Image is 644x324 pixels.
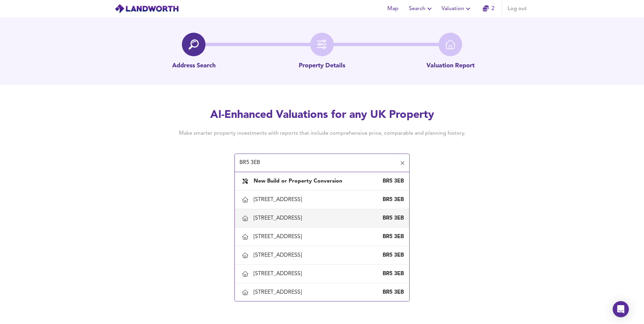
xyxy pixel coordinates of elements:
[505,2,529,15] button: Log out
[168,108,476,123] h2: AI-Enhanced Valuations for any UK Property
[409,4,433,13] span: Search
[406,2,436,15] button: Search
[172,62,216,70] p: Address Search
[398,158,407,168] button: Clear
[377,196,404,203] div: BR5 3EB
[377,233,404,240] div: BR5 3EB
[377,252,404,259] div: BR5 3EB
[445,39,455,50] img: home-icon
[254,252,304,259] div: [STREET_ADDRESS]
[254,179,342,184] b: New Build or Property Conversion
[168,130,476,137] h4: Make smarter property investments with reports that include comprehensive price, comparable and p...
[613,301,629,317] div: Open Intercom Messenger
[377,289,404,296] div: BR5 3EB
[254,233,304,240] div: [STREET_ADDRESS]
[385,4,401,13] span: Map
[254,289,304,296] div: [STREET_ADDRESS]
[254,215,304,222] div: [STREET_ADDRESS]
[439,2,475,15] button: Valuation
[377,215,404,222] div: BR5 3EB
[508,4,527,13] span: Log out
[237,157,396,169] input: Enter a postcode to start...
[442,4,472,13] span: Valuation
[377,270,404,278] div: BR5 3EB
[254,196,304,203] div: [STREET_ADDRESS]
[115,4,179,14] img: logo
[382,2,404,15] button: Map
[377,177,404,185] div: BR5 3EB
[254,270,304,278] div: [STREET_ADDRESS]
[299,62,345,70] p: Property Details
[483,4,494,13] a: 2
[189,39,199,50] img: search-icon
[317,39,327,50] img: filter-icon
[478,2,499,15] button: 2
[426,62,475,70] p: Valuation Report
